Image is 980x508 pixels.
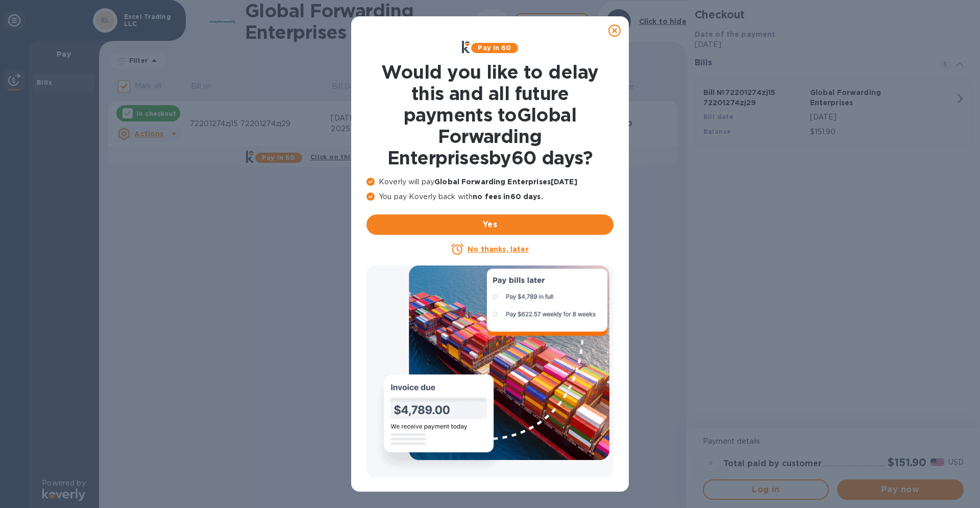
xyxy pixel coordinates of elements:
button: Yes [366,214,614,235]
span: Yes [375,219,605,231]
b: Global Forwarding Enterprises [DATE] [434,178,577,186]
b: Pay in 60 [478,44,511,52]
p: Koverly will pay [366,177,614,187]
p: You pay Koverly back with [366,191,614,202]
u: No thanks, later [468,245,528,253]
b: no fees in 60 days . [473,192,543,201]
h1: Would you like to delay this and all future payments to Global Forwarding Enterprises by 60 days ? [366,61,614,168]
